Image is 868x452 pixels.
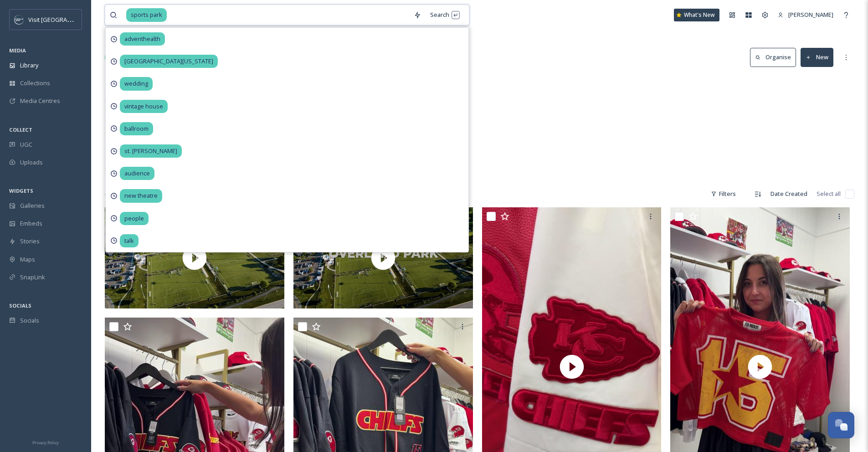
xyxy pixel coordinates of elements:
[20,255,35,264] span: Maps
[120,189,162,202] span: new theatre
[120,234,139,247] span: talk
[9,187,33,194] span: WIDGETS
[20,201,45,210] span: Galleries
[817,190,841,198] span: Select all
[9,302,31,309] span: SOCIALS
[426,6,464,24] div: Search
[706,185,740,203] div: Filters
[105,207,284,308] img: thumbnail
[126,8,167,21] span: sports park
[293,207,473,308] img: thumbnail
[20,97,60,105] span: Media Centres
[766,185,812,203] div: Date Created
[828,412,854,438] button: Open Chat
[20,316,39,325] span: Socials
[20,61,38,70] span: Library
[15,15,24,24] img: c3es6xdrejuflcaqpovn.png
[120,212,149,225] span: people
[20,219,42,228] span: Embeds
[120,167,154,180] span: audience
[120,32,165,46] span: adventhealth
[120,144,182,158] span: st. [PERSON_NAME]
[788,10,833,19] span: [PERSON_NAME]
[20,79,50,87] span: Collections
[801,48,833,67] button: New
[9,47,26,54] span: MEDIA
[20,140,32,149] span: UGC
[120,122,153,135] span: ballroom
[750,48,796,67] button: Organise
[20,158,43,167] span: Uploads
[120,55,218,68] span: [GEOGRAPHIC_DATA][US_STATE]
[120,100,168,113] span: vintage house
[120,77,153,90] span: wedding
[32,440,59,446] span: Privacy Policy
[773,6,838,24] a: [PERSON_NAME]
[674,9,719,21] a: What's New
[20,273,45,282] span: SnapLink
[20,237,40,246] span: Stories
[32,437,59,447] a: Privacy Policy
[105,190,126,198] span: 424 file s
[28,15,99,24] span: Visit [GEOGRAPHIC_DATA]
[9,126,32,133] span: COLLECT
